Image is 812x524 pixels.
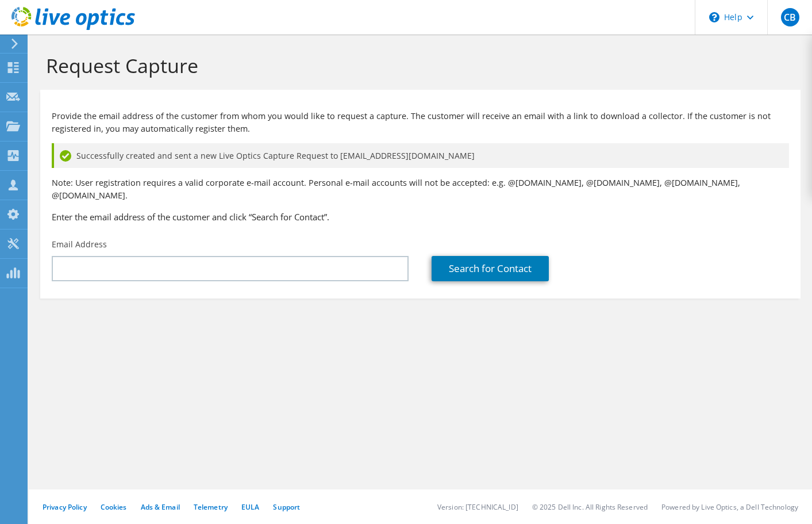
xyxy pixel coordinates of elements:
h3: Enter the email address of the customer and click “Search for Contact”. [52,211,789,223]
a: Telemetry [194,502,228,512]
li: Powered by Live Optics, a Dell Technology [661,502,798,512]
a: Support [273,502,300,512]
p: Provide the email address of the customer from whom you would like to request a capture. The cust... [52,110,789,135]
span: CB [781,8,799,26]
a: Search for Contact [432,256,549,281]
li: Version: [TECHNICAL_ID] [437,502,518,512]
p: Note: User registration requires a valid corporate e-mail account. Personal e-mail accounts will ... [52,177,789,202]
a: Cookies [101,502,127,512]
h1: Request Capture [46,53,789,78]
a: Privacy Policy [43,502,87,512]
li: © 2025 Dell Inc. All Rights Reserved [532,502,648,512]
span: Successfully created and sent a new Live Optics Capture Request to [EMAIL_ADDRESS][DOMAIN_NAME] [76,150,475,162]
a: Ads & Email [141,502,180,512]
a: EULA [241,502,259,512]
label: Email Address [52,239,107,250]
svg: \n [709,12,719,22]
